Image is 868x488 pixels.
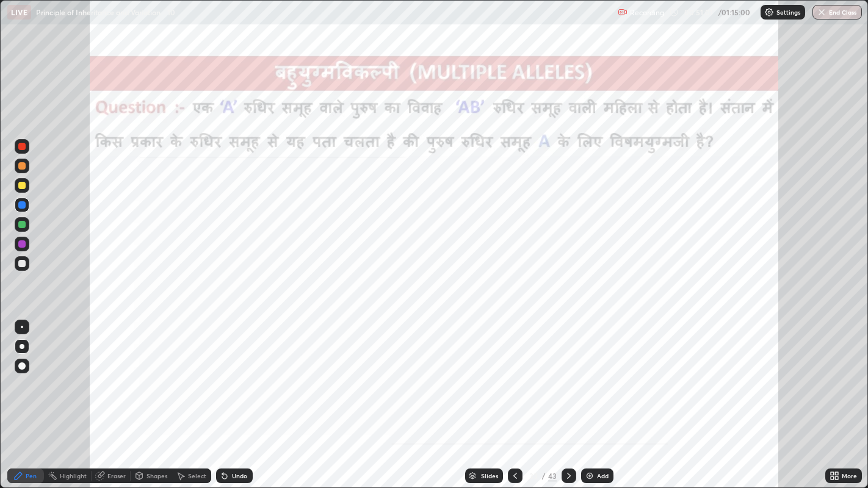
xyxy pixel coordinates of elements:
img: add-slide-button [585,471,595,481]
img: class-settings-icons [764,7,774,17]
p: LIVE [11,7,27,17]
div: Eraser [107,473,126,479]
p: Settings [776,9,800,15]
div: Add [597,473,609,479]
div: 33 [527,472,540,479]
div: More [842,473,857,479]
div: / [542,472,546,479]
div: Undo [232,473,247,479]
button: End Class [812,5,862,20]
div: Pen [26,473,37,479]
div: 43 [548,470,557,481]
div: Select [188,473,206,479]
div: Shapes [146,473,167,479]
div: Slides [481,473,498,479]
p: Recording [630,8,664,17]
img: recording.375f2c34.svg [618,7,627,17]
img: end-class-cross [817,7,826,17]
p: Principle of Inheritance and Variation - 10 [36,7,175,17]
div: Highlight [60,473,87,479]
